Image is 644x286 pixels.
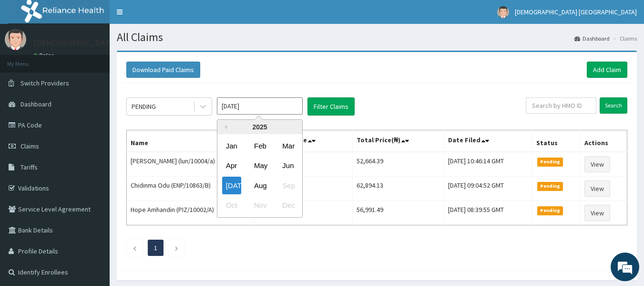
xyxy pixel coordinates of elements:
span: Pending [537,158,563,166]
button: Previous Year [222,125,227,129]
a: Add Claim [587,62,627,78]
td: [DATE] 08:39:55 GMT [444,201,532,225]
div: Choose February 2025 [250,137,269,155]
li: Claims [611,34,637,42]
a: Previous page [133,244,137,252]
span: Switch Providers [20,79,69,87]
div: 2025 [217,120,302,134]
a: Page 1 is your current page [154,244,157,252]
td: 62,894.13 [353,177,444,201]
div: Choose April 2025 [222,157,241,175]
a: View [584,156,610,172]
td: Chidinma Odu (ENP/10863/B) [127,177,254,201]
input: Search by HMO ID [526,97,596,114]
th: Name [127,130,254,152]
button: Download Paid Claims [126,62,200,78]
div: Choose August 2025 [250,177,269,194]
td: [PERSON_NAME] (lun/10004/a) [127,152,254,177]
div: month 2025-07 [217,136,302,215]
p: [DEMOGRAPHIC_DATA] [GEOGRAPHIC_DATA] [33,39,198,47]
input: Select Month and Year [217,97,303,115]
th: Actions [581,130,627,152]
a: Next page [174,244,179,252]
td: [DATE] 09:04:52 GMT [444,177,532,201]
td: 56,991.49 [353,201,444,225]
th: Date Filed [444,130,532,152]
a: Online [33,52,56,59]
span: Pending [537,206,563,215]
h1: All Claims [117,31,637,43]
span: Pending [537,182,563,191]
img: User Image [497,6,509,18]
a: View [584,180,610,197]
a: View [584,205,610,221]
a: Dashboard [574,34,610,42]
th: Total Price(₦) [353,130,444,152]
div: Choose June 2025 [278,157,297,175]
td: Hope Amhandin (PIZ/10002/A) [127,201,254,225]
span: Claims [20,142,39,150]
span: Tariffs [20,163,38,171]
th: Status [532,130,580,152]
div: Choose March 2025 [278,137,297,155]
input: Search [600,97,627,114]
div: PENDING [132,102,156,111]
div: Choose January 2025 [222,137,241,155]
td: [DATE] 10:46:14 GMT [444,152,532,177]
td: 52,664.39 [353,152,444,177]
button: Filter Claims [307,97,355,116]
div: Choose May 2025 [250,157,269,175]
span: [DEMOGRAPHIC_DATA] [GEOGRAPHIC_DATA] [515,8,637,16]
span: Dashboard [20,100,51,108]
img: User Image [5,29,26,50]
div: Choose July 2025 [222,177,241,194]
